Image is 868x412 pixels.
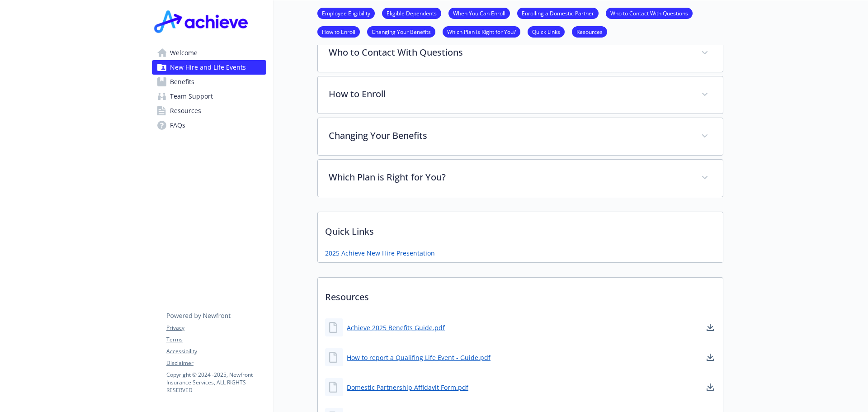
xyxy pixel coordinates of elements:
a: How to Enroll [317,27,360,36]
span: Welcome [170,46,198,60]
a: Domestic Partnership Affidavit Form.pdf [347,383,468,392]
a: download document [705,382,716,393]
a: Resources [152,104,266,118]
div: How to Enroll [318,76,723,114]
a: Who to Contact With Questions [606,9,693,17]
a: Quick Links [528,27,565,36]
a: Resources [572,27,607,36]
p: Quick Links [318,212,723,246]
a: How to report a Qualifing Life Event - Guide.pdf [347,353,491,362]
p: Resources [318,278,723,311]
a: Benefits [152,75,266,89]
a: Changing Your Benefits [367,27,435,36]
a: New Hire and Life Events [152,60,266,75]
a: download document [705,352,716,363]
a: Employee Eligibility [317,9,375,17]
div: Which Plan is Right for You? [318,160,723,197]
span: Benefits [170,75,194,89]
a: FAQs [152,118,266,133]
a: Team Support [152,89,266,104]
span: Team Support [170,89,213,104]
p: Changing Your Benefits [329,129,690,142]
p: Copyright © 2024 - 2025 , Newfront Insurance Services, ALL RIGHTS RESERVED [166,371,266,394]
a: Which Plan is Right for You? [443,27,520,36]
a: Welcome [152,46,266,60]
span: Resources [170,104,201,118]
a: Eligible Dependents [382,9,441,17]
a: 2025 Achieve New Hire Presentation [325,248,435,258]
a: download document [705,322,716,333]
div: Changing Your Benefits [318,118,723,155]
a: Terms [166,336,266,344]
span: New Hire and Life Events [170,60,246,75]
p: How to Enroll [329,87,690,101]
a: Achieve 2025 Benefits Guide.pdf [347,323,445,332]
p: Which Plan is Right for You? [329,170,690,184]
a: Accessibility [166,347,266,355]
span: FAQs [170,118,185,133]
div: Who to Contact With Questions [318,35,723,72]
a: Disclaimer [166,359,266,367]
a: Privacy [166,324,266,332]
a: When You Can Enroll [448,9,510,17]
p: Who to Contact With Questions [329,46,690,59]
a: Enrolling a Domestic Partner [517,9,599,17]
